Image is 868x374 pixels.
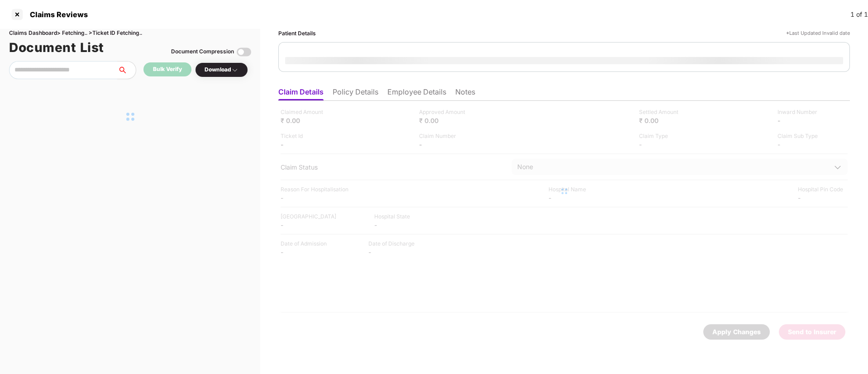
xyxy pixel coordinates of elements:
li: Policy Details [333,87,378,100]
div: Bulk Verify [153,65,182,74]
li: Claim Details [278,87,324,100]
div: Document Compression [171,47,234,56]
li: Employee Details [387,87,446,100]
div: Download [205,66,238,74]
div: Claims Reviews [24,10,88,19]
div: Claims Dashboard > Fetching.. > Ticket ID Fetching.. [9,29,251,38]
div: *Last Updated Invalid date [786,29,850,38]
li: Notes [455,87,475,100]
img: svg+xml;base64,PHN2ZyBpZD0iVG9nZ2xlLTMyeDMyIiB4bWxucz0iaHR0cDovL3d3dy53My5vcmcvMjAwMC9zdmciIHdpZH... [237,45,251,59]
h1: Document List [9,38,104,57]
span: search [117,66,136,74]
button: search [117,61,136,79]
div: 1 of 1 [850,9,868,19]
img: svg+xml;base64,PHN2ZyBpZD0iRHJvcGRvd24tMzJ4MzIiIHhtbG5zPSJodHRwOi8vd3d3LnczLm9yZy8yMDAwL3N2ZyIgd2... [231,66,238,74]
div: Patient Details [278,29,316,38]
